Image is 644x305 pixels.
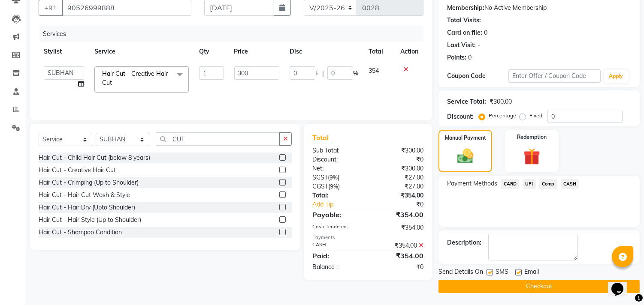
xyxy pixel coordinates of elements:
[447,41,476,50] div: Last Visit:
[368,241,430,250] div: ₹354.00
[284,42,363,61] th: Disc
[306,223,368,232] div: Cash Tendered:
[229,42,284,61] th: Price
[39,203,135,212] div: Hair Cut - Hair Dry (Upto Shoulder)
[452,147,478,165] img: _cash.svg
[395,42,423,61] th: Action
[517,133,547,141] label: Redemption
[447,112,474,121] div: Discount:
[604,70,629,83] button: Apply
[306,241,368,250] div: CASH
[306,209,368,220] div: Payable:
[368,191,430,200] div: ₹354.00
[306,155,368,164] div: Discount:
[447,3,631,12] div: No Active Membership
[518,146,545,167] img: _gift.svg
[368,223,430,232] div: ₹354.00
[523,179,536,189] span: UPI
[306,173,368,182] div: ( )
[438,267,483,278] span: Send Details On
[39,228,122,237] div: Hair Cut - Shampoo Condition
[89,42,194,61] th: Service
[306,146,368,155] div: Sub Total:
[445,134,486,142] label: Manual Payment
[368,182,430,191] div: ₹27.00
[315,69,319,78] span: F
[322,69,324,78] span: |
[368,209,430,220] div: ₹354.00
[447,97,486,106] div: Service Total:
[368,155,430,164] div: ₹0
[490,97,512,106] div: ₹300.00
[369,67,379,75] span: 354
[368,251,430,261] div: ₹354.00
[330,174,338,181] span: 9%
[447,179,497,188] span: Payment Methods
[378,200,430,209] div: ₹0
[306,164,368,173] div: Net:
[306,191,368,200] div: Total:
[330,183,338,190] span: 9%
[306,251,368,261] div: Paid:
[39,26,430,42] div: Services
[447,238,481,247] div: Description:
[306,200,378,209] a: Add Tip
[353,69,358,78] span: %
[447,3,484,12] div: Membership:
[312,133,332,142] span: Total
[468,53,472,62] div: 0
[306,182,368,191] div: ( )
[39,215,141,224] div: Hair Cut - Hair Style (Up to Shoulder)
[306,263,368,272] div: Balance :
[608,271,635,296] iframe: chat widget
[447,28,482,37] div: Card on file:
[524,267,539,278] span: Email
[156,132,280,146] input: Search or Scan
[496,267,508,278] span: SMS
[561,179,579,189] span: CASH
[368,146,430,155] div: ₹300.00
[539,179,557,189] span: Comp
[478,41,480,50] div: -
[368,263,430,272] div: ₹0
[368,173,430,182] div: ₹27.00
[438,280,640,293] button: Checkout
[508,69,600,83] input: Enter Offer / Coupon Code
[363,42,395,61] th: Total
[312,234,423,241] div: Payments
[39,153,150,162] div: Hair Cut - Child Hair Cut (below 8 years)
[447,16,481,25] div: Total Visits:
[312,173,328,181] span: SGST
[489,112,516,120] label: Percentage
[194,42,229,61] th: Qty
[368,164,430,173] div: ₹300.00
[529,112,542,120] label: Fixed
[112,79,116,87] a: x
[312,182,328,190] span: CGST
[39,166,116,175] div: Hair Cut - Creative Hair Cut
[447,53,466,62] div: Points:
[39,178,139,187] div: Hair Cut - Crimping (Up to Shoulder)
[39,191,130,200] div: Hair Cut - Hair Cut Wash & Style
[447,72,508,81] div: Coupon Code
[501,179,519,189] span: CARD
[102,70,168,87] span: Hair Cut - Creative Hair Cut
[484,28,487,37] div: 0
[39,42,89,61] th: Stylist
